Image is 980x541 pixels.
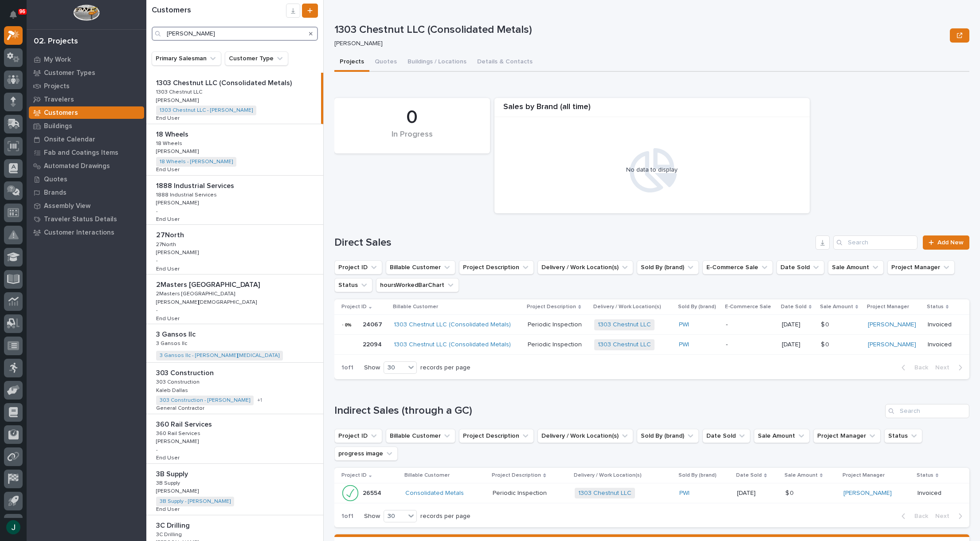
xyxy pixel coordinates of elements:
[928,341,955,349] p: Invoiced
[73,4,99,21] img: Workspace Logo
[494,102,810,117] div: Sales by Brand (all time)
[334,40,943,47] p: [PERSON_NAME]
[27,146,146,159] a: Fab and Coatings Items
[27,226,146,239] a: Customer Interactions
[843,490,892,497] a: [PERSON_NAME]
[156,215,181,223] p: End User
[27,66,146,79] a: Customer Types
[27,93,146,106] a: Travelers
[678,470,717,480] p: Sold By (brand)
[678,302,716,312] p: Sold By (brand)
[679,490,690,497] a: PWI
[44,109,78,117] p: Customers
[702,260,773,274] button: E-Commerce Sale
[363,488,383,497] p: 26554
[44,136,95,144] p: Onsite Calendar
[393,302,438,312] p: Billable Customer
[404,470,450,480] p: Billable Customer
[420,513,470,520] p: records per page
[499,166,805,174] div: No data to display
[34,37,78,47] div: 02. Projects
[402,53,472,72] button: Buildings / Locations
[156,419,214,429] p: 360 Rail Services
[349,130,475,149] div: In Progress
[726,341,775,349] p: -
[27,172,146,186] a: Quotes
[156,229,186,239] p: 27North
[341,302,367,312] p: Project ID
[341,470,367,480] p: Project ID
[843,470,885,480] p: Project Manager
[152,27,318,41] input: Search
[27,212,146,226] a: Traveler Status Details
[146,324,323,363] a: 3 Gansos llc3 Gansos llc 3 Gansos llc3 Gansos llc 3 Gansos llc - [PERSON_NAME][MEDICAL_DATA]
[887,260,955,274] button: Project Manager
[225,51,288,66] button: Customer Type
[156,165,181,173] p: End User
[156,190,219,198] p: 1888 Industrial Services
[334,53,369,72] button: Projects
[44,202,90,210] p: Assembly View
[160,353,279,359] a: 3 Gansos llc - [PERSON_NAME][MEDICAL_DATA]
[160,159,233,165] a: 18 Wheels - [PERSON_NAME]
[820,302,853,312] p: Sale Amount
[44,82,70,90] p: Projects
[160,498,231,505] a: 3B Supply - [PERSON_NAME]
[376,278,459,292] button: hoursWorkedBarChart
[156,248,200,256] p: [PERSON_NAME]
[156,478,182,486] p: 3B Supply
[27,186,146,199] a: Brands
[737,490,778,497] p: [DATE]
[894,364,932,372] button: Back
[364,513,380,520] p: Show
[527,302,576,312] p: Project Description
[156,77,294,87] p: 1303 Chestnut LLC (Consolidated Metals)
[528,319,584,329] p: Periodic Inspection
[821,319,831,329] p: $ 0
[156,447,158,453] p: -
[537,260,633,274] button: Delivery / Work Location(s)
[27,106,146,119] a: Customers
[384,363,405,372] div: 30
[334,357,361,379] p: 1 of 1
[459,260,534,274] button: Project Description
[44,216,117,223] p: Traveler Status Details
[11,11,23,25] div: Notifications96
[928,321,955,329] p: Invoiced
[27,119,146,133] a: Buildings
[156,520,192,530] p: 3C Drilling
[885,404,969,418] div: Search
[884,429,922,443] button: Status
[334,260,382,274] button: Project ID
[156,264,181,272] p: End User
[27,53,146,66] a: My Work
[156,314,181,322] p: End User
[334,315,969,335] tr: 2406724067 1303 Chestnut LLC (Consolidated Metals) Periodic InspectionPeriodic Inspection 1303 Ch...
[156,404,206,412] p: General Contractor
[156,129,190,139] p: 18 Wheels
[937,239,964,246] span: Add New
[917,470,933,480] p: Status
[44,162,110,170] p: Automated Drawings
[156,114,181,122] p: End User
[334,24,946,36] p: 1303 Chestnut LLC (Consolidated Metals)
[679,321,689,329] a: PWI
[156,180,236,190] p: 1888 Industrial Services
[156,429,202,437] p: 360 Rail Services
[334,236,812,249] h1: Direct Sales
[386,429,455,443] button: Billable Customer
[4,518,23,537] button: users-avatar
[736,470,762,480] p: Date Sold
[894,512,932,520] button: Back
[927,302,944,312] p: Status
[386,260,455,274] button: Billable Customer
[156,147,200,155] p: [PERSON_NAME]
[833,235,917,250] div: Search
[867,302,909,312] p: Project Manager
[754,429,810,443] button: Sale Amount
[27,199,146,212] a: Assembly View
[868,341,916,349] a: [PERSON_NAME]
[156,240,178,248] p: 27North
[156,258,158,264] p: -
